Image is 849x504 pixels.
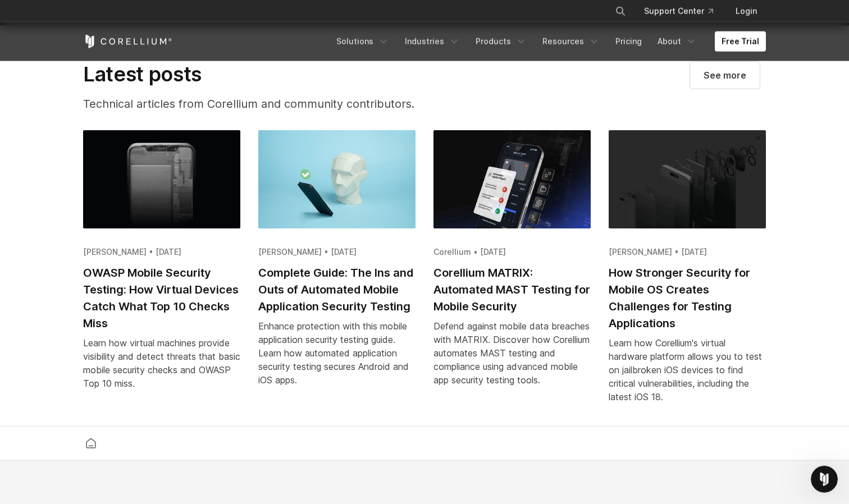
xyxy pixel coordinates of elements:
div: [PERSON_NAME] • [DATE] [83,246,240,258]
a: OWASP Mobile Security Testing: How Virtual Devices Catch What Top 10 Checks Miss [PERSON_NAME] • ... [83,130,240,403]
a: Free Trial [715,31,766,52]
div: Navigation Menu [601,1,766,21]
a: About [651,31,704,52]
h2: Latest posts [83,62,466,86]
a: How Stronger Security for Mobile OS Creates Challenges for Testing Applications [PERSON_NAME] • [... [609,130,766,416]
div: Corellium • [DATE] [433,246,591,258]
p: Technical articles from Corellium and community contributors. [83,95,466,112]
h2: OWASP Mobile Security Testing: How Virtual Devices Catch What Top 10 Checks Miss [83,264,240,332]
button: Search [610,1,631,21]
h2: How Stronger Security for Mobile OS Creates Challenges for Testing Applications [609,264,766,332]
span: See more [704,68,746,82]
a: Login [727,1,766,21]
img: How Stronger Security for Mobile OS Creates Challenges for Testing Applications [609,130,766,228]
div: Learn how Corellium's virtual hardware platform allows you to test on jailbroken iOS devices to f... [609,336,766,404]
a: Complete Guide: The Ins and Outs of Automated Mobile Application Security Testing [PERSON_NAME] •... [258,130,416,400]
a: Solutions [330,31,396,52]
a: Corellium MATRIX: Automated MAST Testing for Mobile Security Corellium • [DATE] Corellium MATRIX:... [433,130,591,400]
img: OWASP Mobile Security Testing: How Virtual Devices Catch What Top 10 Checks Miss [83,130,240,228]
a: Resources [536,31,606,52]
iframe: Intercom live chat [811,466,838,493]
div: Learn how virtual machines provide visibility and detect threats that basic mobile security check... [83,336,240,390]
div: Enhance protection with this mobile application security testing guide. Learn how automated appli... [258,319,416,387]
a: Corellium Home [83,35,172,48]
a: Visit our blog [690,62,760,89]
div: Navigation Menu [330,31,766,52]
img: Complete Guide: The Ins and Outs of Automated Mobile Application Security Testing [258,130,416,228]
a: Products [469,31,533,52]
a: Support Center [635,1,722,21]
div: [PERSON_NAME] • [DATE] [609,246,766,258]
div: [PERSON_NAME] • [DATE] [258,246,416,258]
a: Industries [398,31,467,52]
a: Corellium home [81,436,101,451]
h2: Corellium MATRIX: Automated MAST Testing for Mobile Security [433,264,591,315]
div: Defend against mobile data breaches with MATRIX. Discover how Corellium automates MAST testing an... [433,319,591,387]
a: Pricing [609,31,649,52]
h2: Complete Guide: The Ins and Outs of Automated Mobile Application Security Testing [258,264,416,315]
img: Corellium MATRIX: Automated MAST Testing for Mobile Security [433,130,591,228]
